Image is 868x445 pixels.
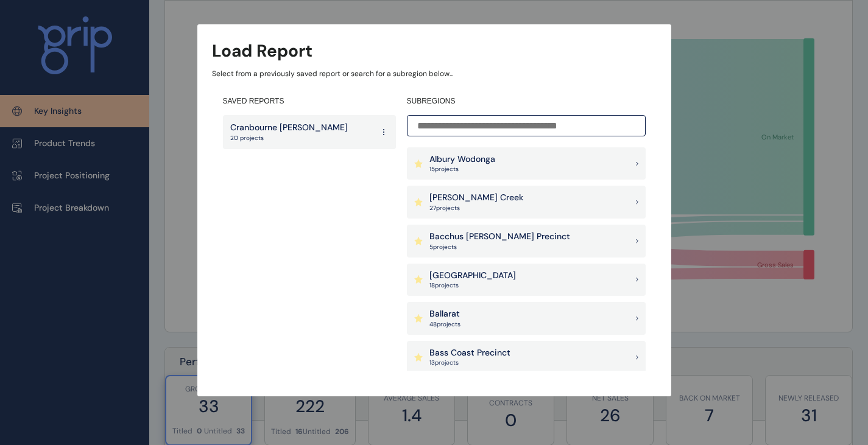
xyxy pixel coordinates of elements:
p: Ballarat [429,308,460,320]
p: 15 project s [429,165,495,173]
p: [GEOGRAPHIC_DATA] [429,270,516,282]
p: 13 project s [429,359,510,367]
h4: SAVED REPORTS [223,96,396,107]
p: 48 project s [429,320,460,329]
p: [PERSON_NAME] Creek [429,192,523,204]
p: Bacchus [PERSON_NAME] Precinct [429,231,570,243]
p: 18 project s [429,281,516,290]
p: 20 projects [230,134,348,142]
h3: Load Report [212,39,312,63]
p: 5 project s [429,243,570,251]
p: 27 project s [429,204,523,212]
p: Cranbourne [PERSON_NAME] [230,122,348,134]
p: Select from a previously saved report or search for a subregion below... [212,69,657,79]
p: Bass Coast Precinct [429,347,510,359]
h4: SUBREGIONS [407,96,646,107]
p: Albury Wodonga [429,153,495,166]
